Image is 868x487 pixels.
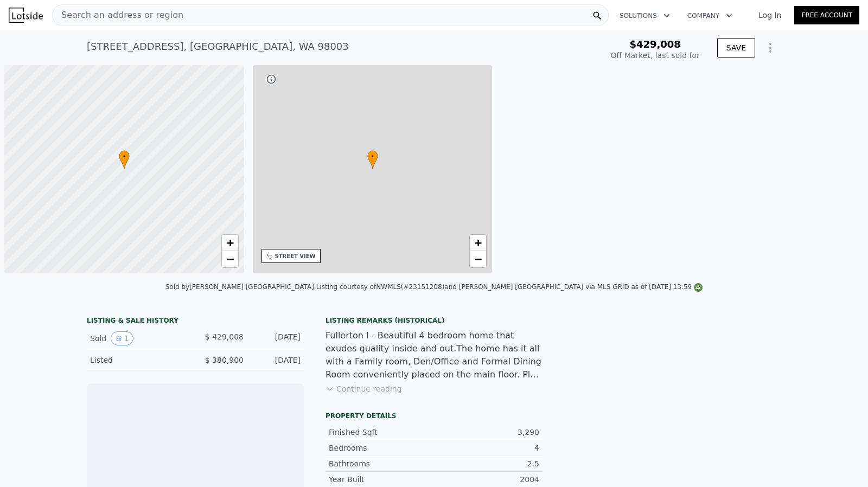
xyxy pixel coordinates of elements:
div: Listed [90,355,187,366]
a: Zoom in [222,235,238,251]
button: Continue reading [325,383,402,394]
div: Year Built [329,474,434,485]
button: Show Options [759,37,781,59]
span: Search an address or region [53,9,183,22]
span: $ 380,900 [205,356,244,364]
div: Bathrooms [329,458,434,469]
img: NWMLS Logo [694,283,703,292]
div: Off Market, last sold for [611,50,700,61]
a: Log In [745,10,794,21]
div: [DATE] [252,355,301,366]
span: − [475,252,482,266]
div: 2.5 [434,458,539,469]
div: Property details [325,412,542,420]
div: Fullerton I - Beautiful 4 bedroom home that exudes quality inside and out.The home has it all wit... [325,329,542,381]
button: View historical data [111,331,133,345]
a: Zoom out [470,251,486,267]
span: + [475,236,482,249]
div: 2004 [434,474,539,485]
span: + [226,236,233,249]
a: Zoom in [470,235,486,251]
button: Solutions [611,6,679,25]
span: $ 429,008 [205,332,244,341]
a: Zoom out [222,251,238,267]
span: • [367,152,378,162]
div: Listing Remarks (Historical) [325,316,542,325]
div: 3,290 [434,427,539,438]
button: Company [679,6,741,25]
span: • [119,152,130,162]
a: Free Account [794,6,859,24]
div: • [367,150,378,169]
div: Sold [90,331,187,345]
button: SAVE [717,38,755,57]
div: Listing courtesy of NWMLS (#23151208) and [PERSON_NAME] [GEOGRAPHIC_DATA] via MLS GRID as of [DAT... [316,283,703,291]
span: − [226,252,233,266]
div: Finished Sqft [329,427,434,438]
div: 4 [434,443,539,453]
img: Lotside [9,8,43,23]
div: [STREET_ADDRESS] , [GEOGRAPHIC_DATA] , WA 98003 [87,39,349,54]
div: Sold by [PERSON_NAME] [GEOGRAPHIC_DATA] . [165,283,316,291]
div: STREET VIEW [275,252,316,260]
div: LISTING & SALE HISTORY [87,316,304,327]
div: • [119,150,130,169]
span: $429,008 [629,39,681,50]
div: Bedrooms [329,443,434,453]
div: [DATE] [252,331,301,345]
